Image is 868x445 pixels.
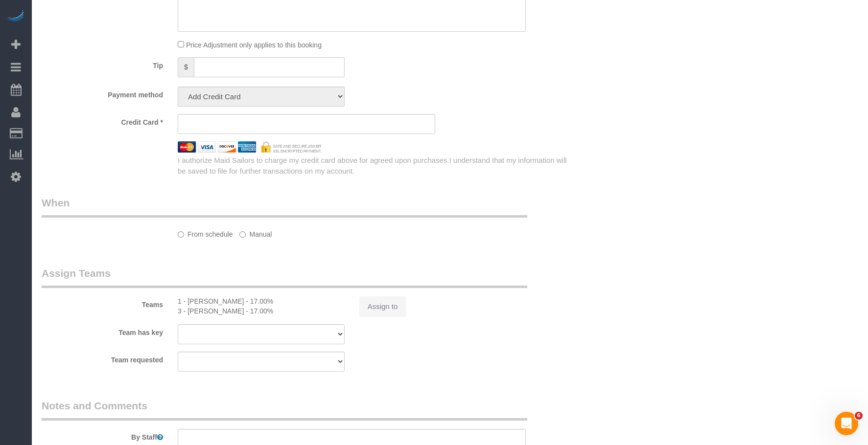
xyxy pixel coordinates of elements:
input: Manual [239,231,246,238]
span: 6 [855,412,863,420]
legend: Notes and Comments [42,399,527,421]
span: I understand that my information will be saved to file for further transactions on my account. [178,156,567,175]
legend: Assign Teams [42,266,527,288]
span: Price Adjustment only applies to this booking [186,41,322,49]
label: By Staff [34,429,170,442]
div: 1 - [PERSON_NAME] - 17.00% [178,296,345,306]
label: From schedule [178,226,233,239]
iframe: Intercom live chat [835,412,858,435]
label: Team requested [34,352,170,365]
img: credit cards [170,141,329,153]
label: Tip [34,57,170,70]
input: From schedule [178,231,184,238]
legend: When [42,196,527,218]
div: I authorize Maid Sailors to charge my credit card above for agreed upon purchases. [170,155,579,176]
label: Team has key [34,324,170,337]
label: Teams [34,296,170,310]
iframe: Secure card payment input frame [186,119,427,128]
label: Credit Card * [34,114,170,127]
div: 3 - [PERSON_NAME] - 17.00% [178,306,345,316]
span: $ [178,57,194,77]
label: Payment method [34,87,170,100]
img: Automaid Logo [6,10,25,23]
label: Manual [239,226,272,239]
